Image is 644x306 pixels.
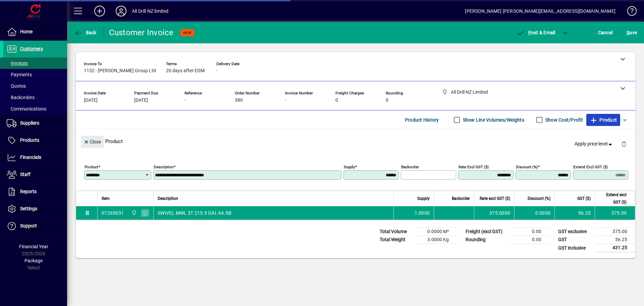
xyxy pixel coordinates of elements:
[3,149,67,166] a: Financials
[19,244,48,249] span: Financial Year
[528,30,531,35] span: P
[76,129,635,154] div: Product
[154,165,173,169] mat-label: Description
[572,138,616,150] button: Apply price level
[20,189,37,194] span: Reports
[509,228,549,236] td: 0.00
[402,114,442,126] button: Product History
[595,244,635,252] td: 431.25
[465,6,615,16] div: [PERSON_NAME] [PERSON_NAME][EMAIL_ADDRESS][DOMAIN_NAME]
[376,228,417,236] td: Total Volume
[285,98,286,103] span: -
[20,46,43,51] span: Customers
[616,136,632,152] button: Delete
[462,228,509,236] td: Freight (excl GST)
[590,115,617,125] span: Product
[216,68,218,74] span: -
[3,183,67,200] a: Reports
[528,195,550,202] span: Discount (%)
[627,30,629,35] span: S
[452,195,470,202] span: Backorder
[386,98,388,103] span: 0
[132,6,169,16] div: All Drill NZ limited
[554,206,595,220] td: 56.25
[7,83,26,89] span: Quotes
[7,95,35,100] span: Backorders
[67,27,104,39] app-page-header-button: Back
[595,228,635,236] td: 375.00
[599,191,627,206] span: Extend excl GST ($)
[72,27,98,39] button: Back
[417,228,457,236] td: 0.0000 M³
[3,115,67,132] a: Suppliers
[3,103,67,115] a: Communications
[79,138,105,144] app-page-header-button: Close
[598,27,613,38] span: Cancel
[478,210,510,216] div: 375.0000
[344,165,355,169] mat-label: Supply
[516,165,538,169] mat-label: Discount (%)
[158,210,231,216] span: SWIVEL MWL 3T 215.5 OAL 64.5Ø
[622,1,636,23] a: Knowledge Base
[555,228,595,236] td: GST exclusive
[89,5,110,17] button: Add
[586,114,620,126] button: Product
[3,57,67,69] a: Invoices
[3,24,67,40] a: Home
[575,140,613,147] span: Apply price level
[555,236,595,244] td: GST
[184,98,186,103] span: -
[401,165,419,169] mat-label: Backorder
[415,210,430,216] span: 1.0000
[555,244,595,252] td: GST inclusive
[7,60,28,66] span: Invoices
[335,98,338,103] span: 0
[514,206,554,220] td: 0.0000
[84,98,98,103] span: [DATE]
[3,69,67,80] a: Payments
[20,223,37,228] span: Support
[3,201,67,217] a: Settings
[183,31,192,35] span: NEW
[110,5,132,17] button: Profile
[573,165,608,169] mat-label: Extend excl GST ($)
[513,27,559,39] button: Post & Email
[74,30,97,35] span: Back
[577,195,591,202] span: GST ($)
[3,80,67,92] a: Quotes
[462,236,509,244] td: Rounding
[3,218,67,234] a: Support
[616,141,632,147] app-page-header-button: Delete
[595,206,635,220] td: 375.00
[24,258,43,263] span: Package
[509,236,549,244] td: 0.00
[462,117,524,123] label: Show Line Volumes/Weights
[3,132,67,149] a: Products
[459,165,489,169] mat-label: Rate excl GST ($)
[85,165,98,169] mat-label: Product
[166,68,205,74] span: 20 days after EOM
[20,29,33,34] span: Home
[102,210,124,216] div: 07265031
[376,236,417,244] td: Total Weight
[20,155,41,160] span: Financials
[109,27,174,38] div: Customer Invoice
[405,115,439,125] span: Product History
[3,92,67,103] a: Backorders
[84,68,156,74] span: 1132 - [PERSON_NAME] Group Ltd
[134,98,148,103] span: [DATE]
[130,209,138,217] span: All Drill NZ Limited
[20,206,37,211] span: Settings
[480,195,510,202] span: Rate excl GST ($)
[517,30,555,35] span: ost & Email
[7,72,32,77] span: Payments
[102,195,110,202] span: Item
[596,27,614,39] button: Cancel
[7,106,46,112] span: Communications
[417,195,430,202] span: Supply
[20,137,39,143] span: Products
[81,136,104,148] button: Close
[84,136,101,147] span: Close
[20,172,31,177] span: Staff
[627,27,637,38] span: ave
